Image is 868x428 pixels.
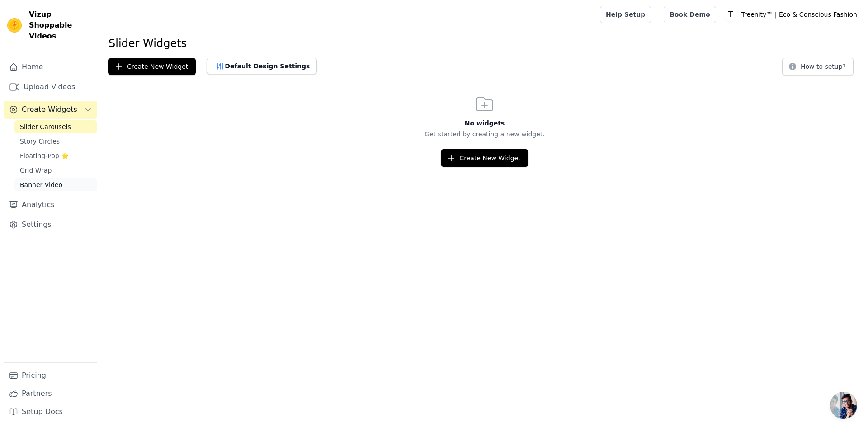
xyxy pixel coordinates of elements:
button: How to setup? [782,58,854,75]
span: Grid Wrap [20,166,52,175]
a: Home [4,58,97,76]
a: How to setup? [782,64,854,73]
p: Get started by creating a new widget. [101,130,868,139]
button: Create Widgets [4,101,97,119]
a: Open chat [830,392,857,419]
button: Create New Widget [108,58,196,75]
h1: Slider Widgets [108,36,861,51]
span: Floating-Pop ⭐ [20,151,69,160]
a: Setup Docs [4,403,97,421]
button: Create New Widget [441,149,528,167]
button: T Treenity™ | Eco & Conscious Fashion [723,6,861,23]
a: Slider Carousels [14,120,97,133]
span: Vizup Shoppable Videos [29,9,94,42]
a: Help Setup [600,6,651,23]
a: Partners [4,385,97,403]
span: Create Widgets [22,104,77,115]
a: Analytics [4,196,97,214]
a: Upload Videos [4,78,97,96]
p: Treenity™ | Eco & Conscious Fashion [738,6,861,23]
a: Floating-Pop ⭐ [14,149,97,162]
h3: No widgets [101,119,868,128]
a: Grid Wrap [14,164,97,177]
a: Settings [4,216,97,234]
button: Default Design Settings [207,58,317,74]
span: Banner Video [20,180,62,189]
a: Book Demo [664,6,716,23]
a: Banner Video [14,178,97,191]
text: T [727,10,733,19]
a: Story Circles [14,135,97,148]
span: Slider Carousels [20,122,71,131]
img: Vizup [7,18,22,33]
a: Pricing [4,366,97,385]
span: Story Circles [20,137,60,146]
